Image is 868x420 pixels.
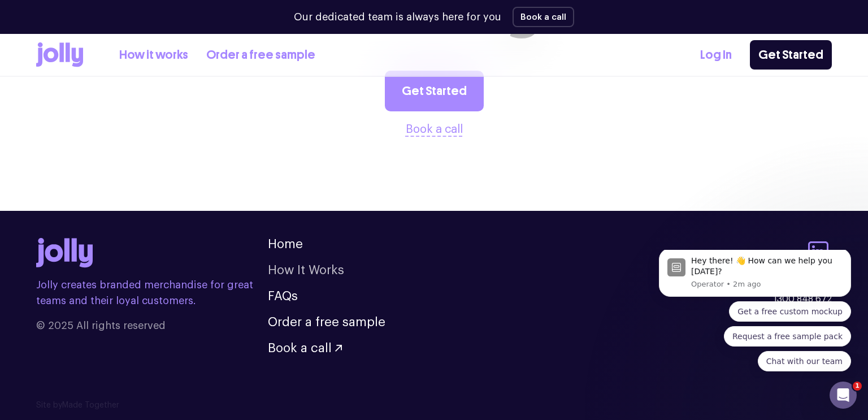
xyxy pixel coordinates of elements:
[82,76,209,97] button: Quick reply: Request a free sample pack
[294,10,501,25] p: Our dedicated team is always here for you
[268,238,303,250] a: Home
[36,318,268,334] span: © 2025 All rights reserved
[853,382,862,391] span: 1
[17,51,209,122] div: Quick reply options
[268,264,344,276] a: How It Works
[750,40,832,70] a: Get Started
[700,46,732,64] a: Log In
[36,400,832,412] p: Site by
[36,277,268,309] p: Jolly creates branded merchandise for great teams and their loyal customers.
[49,6,201,28] div: Message content
[25,8,44,27] img: Profile image for Operator
[513,7,574,27] button: Book a call
[116,101,209,122] button: Quick reply: Chat with our team
[268,290,298,302] a: FAQs
[87,51,209,72] button: Quick reply: Get a free custom mockup
[119,46,188,64] a: How it works
[268,342,332,354] span: Book a call
[49,29,201,40] p: Message from Operator, sent 2m ago
[385,71,484,111] a: Get Started
[406,120,463,138] button: Book a call
[642,250,868,378] iframe: Intercom notifications message
[49,6,201,28] div: Hey there! 👋 How can we help you [DATE]?
[62,401,119,409] a: Made Together
[830,382,857,409] iframe: Intercom live chat
[268,316,385,328] a: Order a free sample
[268,342,342,354] button: Book a call
[206,46,315,64] a: Order a free sample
